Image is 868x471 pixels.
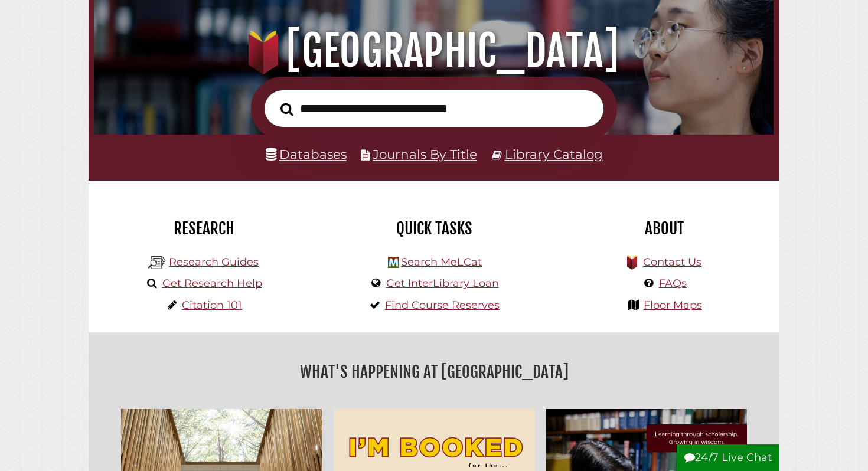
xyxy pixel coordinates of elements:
[401,256,482,269] a: Search MeLCat
[148,254,166,272] img: Hekman Library Logo
[659,277,687,290] a: FAQs
[644,299,702,312] a: Floor Maps
[97,218,310,238] h2: Research
[107,25,761,77] h1: [GEOGRAPHIC_DATA]
[182,299,242,312] a: Citation 101
[328,218,540,238] h2: Quick Tasks
[386,277,499,290] a: Get InterLibrary Loan
[558,218,771,238] h2: About
[266,146,347,162] a: Databases
[388,257,399,268] img: Hekman Library Logo
[162,277,262,290] a: Get Research Help
[169,256,259,269] a: Research Guides
[280,102,293,116] i: Search
[373,146,477,162] a: Journals By Title
[505,146,603,162] a: Library Catalog
[275,99,299,119] button: Search
[97,358,771,385] h2: What's Happening at [GEOGRAPHIC_DATA]
[385,299,500,312] a: Find Course Reserves
[643,256,701,269] a: Contact Us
